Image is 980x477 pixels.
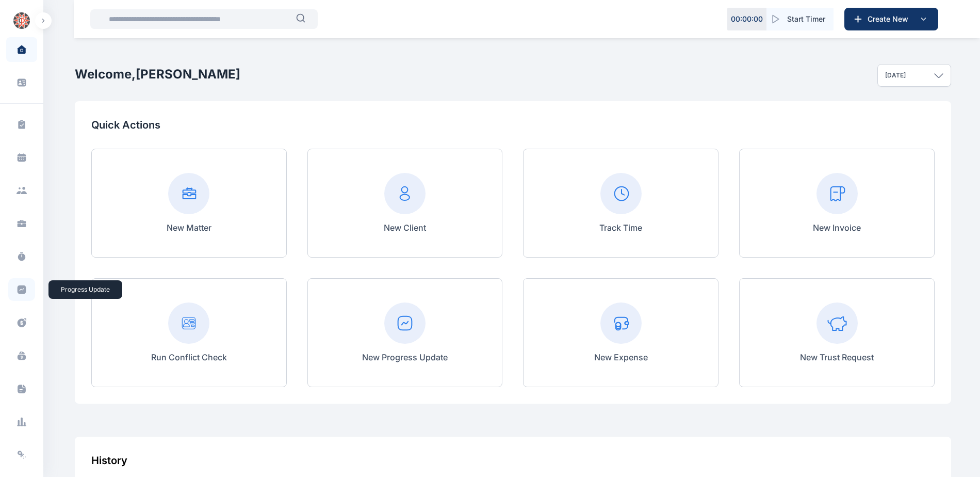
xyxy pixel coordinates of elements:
p: New Invoice [813,221,861,234]
p: New Trust Request [800,351,874,363]
h2: Welcome, [PERSON_NAME] [75,66,240,83]
p: New Expense [594,351,648,363]
p: New Progress Update [362,351,448,363]
p: [DATE] [885,71,906,79]
span: Create New [863,14,917,24]
p: New Matter [167,221,211,234]
p: Track Time [599,221,642,234]
p: Quick Actions [91,118,935,132]
button: Start Timer [766,8,834,30]
button: Create New [844,8,938,30]
p: Run Conflict Check [151,351,227,363]
span: Start Timer [787,14,825,24]
p: New Client [384,221,426,234]
div: History [91,453,935,468]
p: 00 : 00 : 00 [731,14,763,24]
